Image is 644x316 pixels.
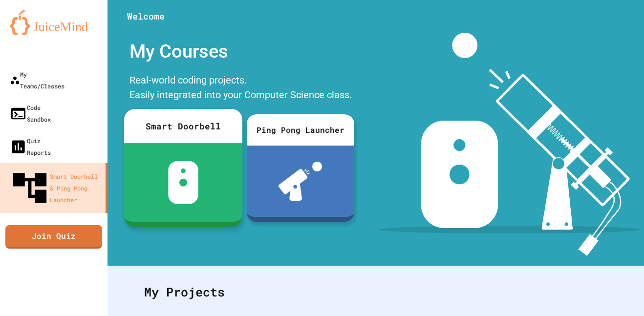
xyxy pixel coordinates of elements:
[279,162,322,201] img: ppl-with-ball.png
[134,273,617,311] div: My Projects
[10,102,51,125] div: Code Sandbox
[10,68,64,92] div: My Teams/Classes
[10,168,102,208] div: Smart Doorbell & Ping Pong Launcher
[10,10,98,35] img: logo-orange.svg
[125,33,359,70] div: My Courses
[247,114,354,146] div: Ping Pong Launcher
[5,225,102,249] a: Join Quiz
[168,161,198,204] img: sdb-white.svg
[124,109,242,143] div: Smart Doorbell
[10,135,51,158] div: Quiz Reports
[125,70,359,107] div: Real-world coding projects. Easily integrated into your Computer Science class.
[379,33,641,256] img: banner-image-my-projects.png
